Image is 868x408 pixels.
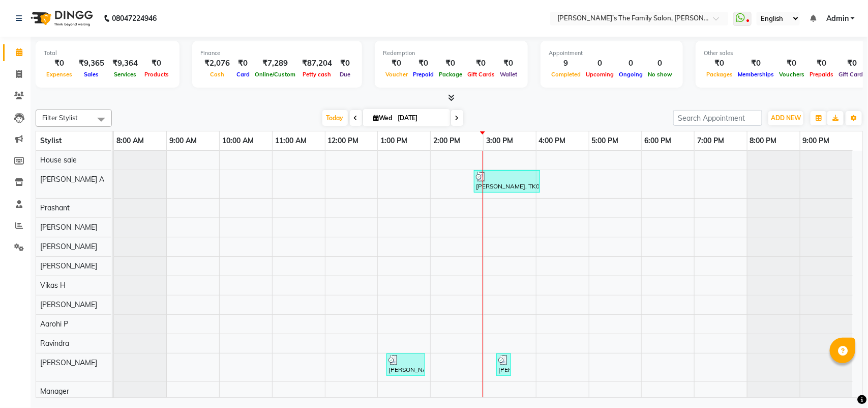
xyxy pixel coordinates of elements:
span: ADD NEW [771,114,801,122]
a: 4:00 PM [536,133,568,148]
span: Upcoming [583,71,616,78]
a: 3:00 PM [484,133,516,148]
div: Appointment [549,49,675,58]
div: ₹0 [234,58,252,69]
span: Prashant [40,203,70,212]
span: Voucher [383,71,410,78]
span: Vikas H [40,281,66,290]
span: Prepaid [410,71,436,78]
span: Sales [82,71,102,78]
a: 9:00 AM [167,133,199,148]
div: 0 [583,58,616,69]
span: Vouchers [776,71,807,78]
div: ₹87,204 [298,58,336,69]
a: 11:00 AM [273,133,309,148]
span: Manager [40,387,69,396]
span: [PERSON_NAME] A [40,175,104,184]
span: House sale [40,155,77,165]
div: [PERSON_NAME], TK03, 01:10 PM-01:55 PM, Threading - Threading,Threading - Upper Lips (F),Threadin... [387,355,424,374]
div: Finance [200,49,354,58]
div: ₹9,365 [75,58,108,69]
span: Aarohi P [40,319,68,329]
a: 5:00 PM [589,133,621,148]
span: Packages [704,71,735,78]
span: Memberships [735,71,776,78]
a: 6:00 PM [642,133,674,148]
span: Ongoing [616,71,645,78]
span: Filter Stylist [42,114,78,122]
div: ₹0 [44,58,75,69]
div: ₹0 [383,58,410,69]
span: Today [322,110,348,126]
div: Redemption [383,49,520,58]
span: Admin [826,13,849,24]
a: 10:00 AM [220,133,256,148]
span: [PERSON_NAME] [40,223,97,232]
div: Total [44,49,171,58]
span: Package [436,71,465,78]
div: ₹0 [776,58,807,69]
span: Stylist [40,136,62,145]
span: Prepaids [807,71,836,78]
div: ₹0 [436,58,465,69]
span: Completed [549,71,583,78]
span: Wed [371,114,395,122]
div: [PERSON_NAME], TK04, 02:50 PM-04:05 PM, HAIR WASH / CUT - Master HAIR WASH / CUT Stylist (F),Adva... [475,172,539,191]
span: Ravindra [40,339,69,348]
div: ₹0 [142,58,171,69]
div: [PERSON_NAME], TK06, 03:15 PM-03:30 PM, Waxing - Full Hand (F) Lipposoluble [497,355,510,374]
span: Gift Cards [465,71,497,78]
div: ₹0 [410,58,436,69]
span: Cash [207,71,227,78]
div: ₹0 [465,58,497,69]
span: Online/Custom [252,71,298,78]
button: ADD NEW [768,111,803,125]
div: ₹7,289 [252,58,298,69]
div: ₹0 [336,58,354,69]
div: ₹0 [807,58,836,69]
div: ₹0 [704,58,735,69]
span: Products [142,71,171,78]
span: Petty cash [301,71,334,78]
span: Card [234,71,252,78]
a: 9:00 PM [800,133,832,148]
a: 7:00 PM [695,133,727,148]
input: 2025-09-03 [395,111,446,126]
span: Wallet [497,71,520,78]
a: 8:00 PM [747,133,780,148]
a: 2:00 PM [431,133,463,148]
span: Services [111,71,139,78]
a: 1:00 PM [378,133,410,148]
img: logo [26,4,96,33]
span: Expenses [44,71,75,78]
a: 12:00 PM [325,133,362,148]
b: 08047224946 [112,4,157,33]
span: No show [645,71,675,78]
div: 0 [616,58,645,69]
span: [PERSON_NAME] [40,261,97,270]
div: ₹0 [497,58,520,69]
span: [PERSON_NAME] [40,242,97,251]
div: ₹9,364 [108,58,142,69]
a: 8:00 AM [114,133,146,148]
div: ₹0 [735,58,776,69]
span: [PERSON_NAME] [40,358,97,367]
div: 9 [549,58,583,69]
div: ₹2,076 [200,58,234,69]
div: 0 [645,58,675,69]
input: Search Appointment [673,110,762,126]
span: Due [337,71,353,78]
span: [PERSON_NAME] [40,300,97,309]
